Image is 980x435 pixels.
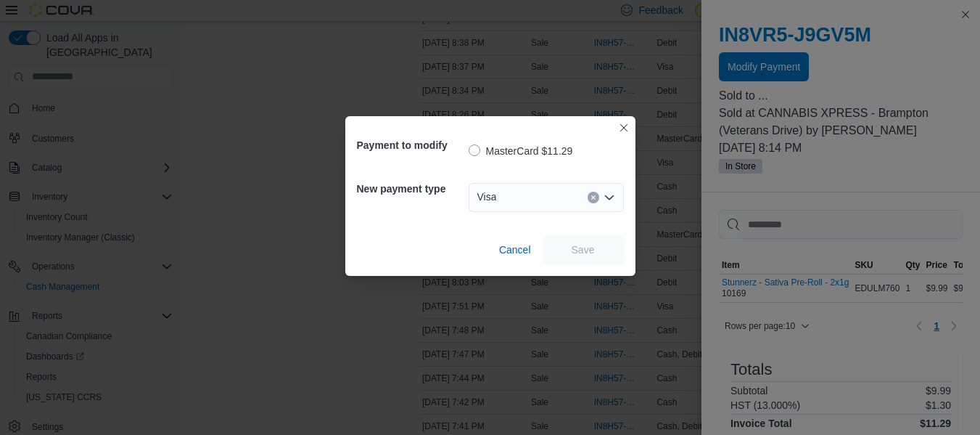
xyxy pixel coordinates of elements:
label: MasterCard $11.29 [469,142,573,160]
span: Visa [477,188,497,206]
h5: New payment type [357,174,466,203]
span: Cancel [499,243,531,257]
span: Save [572,243,595,257]
button: Save [543,235,624,264]
button: Closes this modal window [615,119,633,137]
button: Clear input [588,192,599,203]
button: Cancel [493,235,537,264]
h5: Payment to modify [357,131,466,160]
input: Accessible screen reader label [502,189,503,206]
button: Open list of options [604,192,615,203]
